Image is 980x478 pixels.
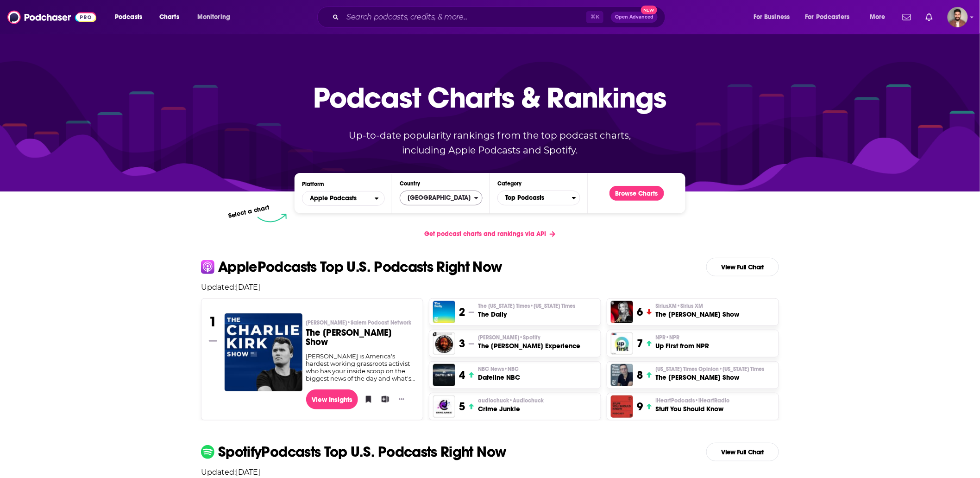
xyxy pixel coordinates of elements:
img: The Ezra Klein Show [611,364,633,386]
h3: Stuff You Should Know [656,404,730,414]
p: iHeartPodcasts • iHeartRadio [656,397,730,404]
span: SiriusXM [656,302,704,310]
span: • Audiochuck [509,397,544,404]
button: open menu [799,10,863,25]
p: NPR • NPR [656,334,710,341]
img: User Profile [948,7,968,27]
img: spotify Icon [201,445,214,459]
h3: 1 [209,313,217,330]
span: The [US_STATE] Times [478,302,575,310]
a: NPR•NPRUp First from NPR [656,334,710,351]
span: [PERSON_NAME] [478,334,540,341]
a: Browse Charts [609,186,664,201]
span: • Salem Podcast Network [347,319,412,326]
button: Categories [497,191,580,205]
a: The Charlie Kirk Show [225,313,302,391]
span: More [870,11,886,24]
a: View Full Chart [706,258,779,276]
h3: 6 [637,305,643,319]
span: • NPR [666,334,680,341]
img: Podchaser - Follow, Share and Rate Podcasts [7,8,96,26]
span: • iHeartRadio [695,397,730,404]
img: Crime Junkie [433,395,455,418]
p: NBC News • NBC [478,365,520,373]
h3: Up First from NPR [656,341,710,351]
span: [GEOGRAPHIC_DATA] [400,190,474,206]
img: Dateline NBC [433,364,455,386]
p: The New York Times • New York Times [478,302,575,310]
img: The Charlie Kirk Show [225,313,302,391]
p: Podcast Charts & Rankings [314,67,667,127]
span: New [641,6,658,14]
a: The Daily [433,301,455,323]
h3: 8 [637,368,643,382]
a: Show notifications dropdown [899,9,915,25]
a: iHeartPodcasts•iHeartRadioStuff You Should Know [656,397,730,414]
h3: The Daily [478,310,575,319]
button: open menu [191,10,242,25]
span: For Podcasters [805,11,850,24]
h3: 9 [637,400,643,414]
img: Up First from NPR [611,332,633,355]
span: Podcasts [115,11,142,24]
span: iHeartPodcasts [656,397,730,404]
span: audiochuck [478,397,544,404]
button: Bookmark Podcast [362,392,371,406]
span: Top Podcasts [498,190,572,206]
button: Show profile menu [948,7,968,27]
h3: 5 [459,400,465,414]
img: select arrow [258,214,287,223]
button: Show More Button [395,395,408,404]
a: Get podcast charts and rankings via API [417,223,563,245]
div: [PERSON_NAME] is America's hardest working grassroots activist who has your inside scoop on the b... [306,352,416,382]
a: [PERSON_NAME]•SpotifyThe [PERSON_NAME] Experience [478,334,581,351]
span: • [US_STATE] Times [719,366,765,372]
span: NPR [656,334,680,341]
img: The Megyn Kelly Show [611,301,633,323]
p: New York Times Opinion • New York Times [656,365,765,373]
a: [PERSON_NAME]•Salem Podcast NetworkThe [PERSON_NAME] Show [306,319,416,352]
span: • NBC [504,366,519,372]
a: [US_STATE] Times Opinion•[US_STATE] TimesThe [PERSON_NAME] Show [656,365,765,382]
h3: 4 [459,368,465,382]
h2: Platforms [302,191,385,206]
h3: The [PERSON_NAME] Show [656,373,765,382]
h3: The [PERSON_NAME] Experience [478,341,581,351]
button: open menu [863,10,897,25]
p: Select a chart [227,204,270,220]
p: audiochuck • Audiochuck [478,397,544,404]
button: open menu [302,191,385,206]
p: Spotify Podcasts Top U.S. Podcasts Right Now [218,445,506,459]
a: audiochuck•AudiochuckCrime Junkie [478,397,544,414]
span: • Spotify [519,334,540,341]
span: Apple Podcasts [310,195,357,202]
a: SiriusXM•Sirius XMThe [PERSON_NAME] Show [656,302,740,319]
button: open menu [108,10,154,25]
h3: The [PERSON_NAME] Show [656,310,740,319]
img: Stuff You Should Know [611,395,633,418]
button: Countries [400,191,483,205]
p: Updated: [DATE] [194,283,786,292]
span: Open Advanced [615,15,653,19]
h3: 3 [459,337,465,351]
h3: Crime Junkie [478,404,544,414]
a: The [US_STATE] Times•[US_STATE] TimesThe Daily [478,302,575,319]
a: NBC News•NBCDateline NBC [478,365,520,382]
h3: 2 [459,305,465,319]
p: Charlie Kirk • Salem Podcast Network [306,319,416,326]
h3: The [PERSON_NAME] Show [306,328,416,347]
a: The Joe Rogan Experience [433,332,455,355]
